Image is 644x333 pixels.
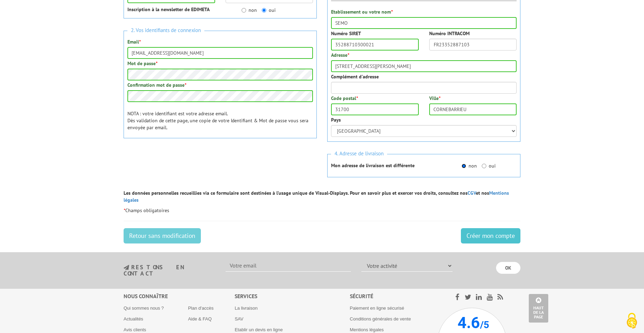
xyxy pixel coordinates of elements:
[127,38,141,45] label: Email
[124,292,235,300] div: Nous connaître
[331,149,387,158] span: 4. Adresse de livraison
[462,164,466,168] input: non
[350,327,384,332] a: Mentions légales
[124,327,146,332] a: Avis clients
[188,316,212,322] a: Aide & FAQ
[242,8,246,13] input: non
[496,262,520,274] input: OK
[235,316,243,322] a: SAV
[242,7,257,14] label: non
[235,327,283,332] a: Etablir un devis en ligne
[127,110,313,131] p: NOTA : votre identifiant est votre adresse email. Dès validation de cette page, une copie de votr...
[623,312,641,330] img: Cookies (fenêtre modale)
[124,190,509,203] a: Mentions légales
[124,305,164,311] a: Qui sommes nous ?
[262,8,266,13] input: oui
[468,190,476,196] a: CGV
[331,116,341,123] label: Pays
[350,305,404,311] a: Paiement en ligne sécurisé
[124,316,143,322] a: Actualités
[620,309,644,333] button: Cookies (fenêtre modale)
[350,316,411,322] a: Conditions générales de vente
[127,60,157,67] label: Mot de passe
[124,150,229,178] iframe: reCAPTCHA
[429,95,440,102] label: Ville
[188,305,213,311] a: Plan d'accès
[127,26,204,35] span: 2. Vos identifiants de connexion
[127,6,210,13] strong: Inscription à la newsletter de EDIMETA
[482,164,486,168] input: oui
[331,8,393,15] label: Etablissement ou votre nom
[429,30,470,37] label: Numéro INTRACOM
[482,162,496,169] label: oui
[461,228,520,243] input: Créer mon compte
[331,30,361,37] label: Numéro SIRET
[124,190,509,203] strong: Les données personnelles recueillies via ce formulaire sont destinées à l’usage unique de Visual-...
[331,95,358,102] label: Code postal
[462,162,477,169] label: non
[529,294,548,323] a: Haut de la page
[127,82,186,88] label: Confirmation mot de passe
[262,7,276,14] label: oui
[331,73,379,80] label: Complément d'adresse
[124,228,201,243] a: Retour sans modification
[124,264,215,277] h3: restons en contact
[235,292,350,300] div: Services
[331,162,415,169] strong: Mon adresse de livraison est différente
[350,292,437,300] div: Sécurité
[124,207,520,214] p: Champs obligatoires
[226,260,351,272] input: Votre email
[124,265,129,271] img: newsletter.jpg
[235,305,258,311] a: La livraison
[331,52,349,59] label: Adresse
